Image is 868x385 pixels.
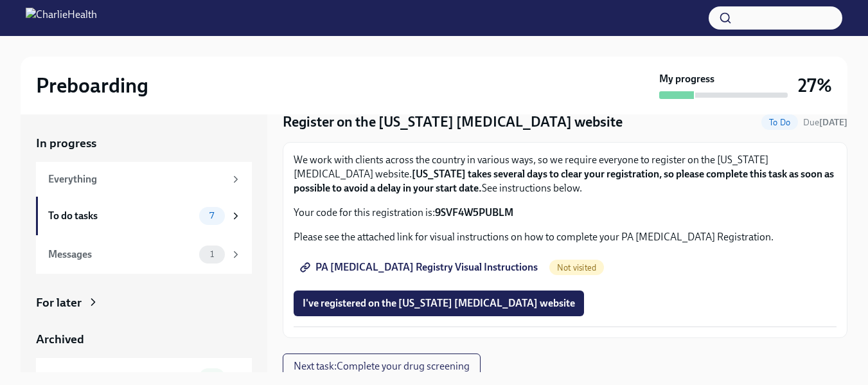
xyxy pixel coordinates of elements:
a: PA [MEDICAL_DATA] Registry Visual Instructions [294,255,547,280]
span: PA [MEDICAL_DATA] Registry Visual Instructions [303,261,538,274]
a: For later [36,294,252,311]
div: Everything [48,172,225,186]
div: For later [36,294,82,311]
a: Archived [36,331,252,348]
span: Not visited [549,263,604,273]
p: We work with clients across the country in various ways, so we require everyone to register on th... [294,153,837,195]
a: To do tasks7 [36,197,252,235]
h3: 27% [798,74,832,97]
p: Please see the attached link for visual instructions on how to complete your PA [MEDICAL_DATA] Re... [294,230,837,244]
strong: [US_STATE] takes several days to clear your registration, so please complete this task as soon as... [294,168,834,194]
button: I've registered on the [US_STATE] [MEDICAL_DATA] website [294,291,584,316]
span: I've registered on the [US_STATE] [MEDICAL_DATA] website [303,297,575,310]
div: To do tasks [48,209,194,223]
span: October 3rd, 2025 09:00 [803,116,847,129]
strong: [DATE] [819,117,847,128]
img: CharlieHealth [26,8,97,28]
h4: Register on the [US_STATE] [MEDICAL_DATA] website [283,112,623,132]
strong: My progress [659,72,714,86]
div: Completed tasks [48,370,194,384]
a: Messages1 [36,235,252,274]
a: Everything [36,162,252,197]
span: Due [803,117,847,128]
a: In progress [36,135,252,152]
strong: 9SVF4W5PUBLM [435,206,513,219]
div: Messages [48,247,194,262]
span: To Do [761,118,798,127]
span: 7 [202,211,222,220]
span: Next task : Complete your drug screening [294,360,470,373]
h2: Preboarding [36,73,148,98]
button: Next task:Complete your drug screening [283,354,481,379]
span: 1 [202,249,222,259]
p: Your code for this registration is: [294,206,837,220]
